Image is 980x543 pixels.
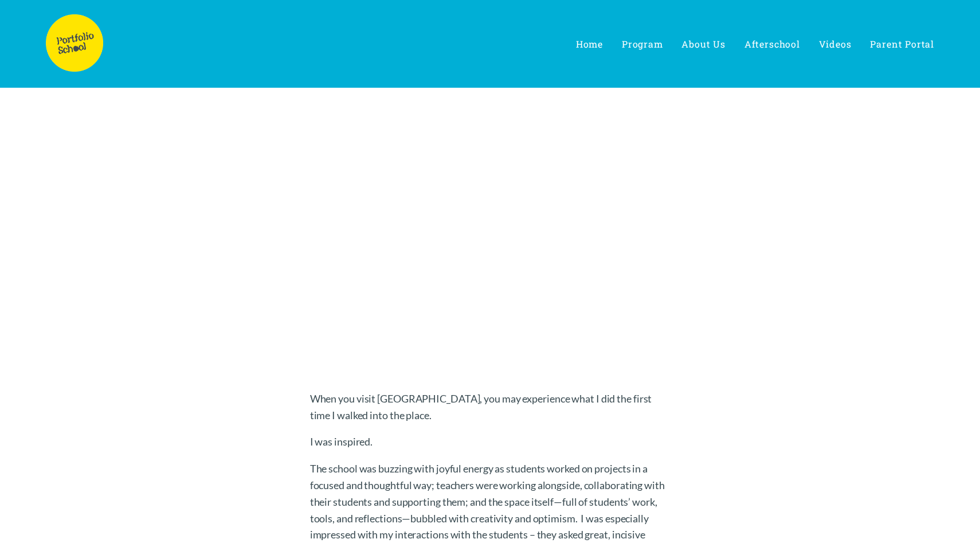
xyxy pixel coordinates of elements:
a: Videos [819,38,852,49]
a: Afterschool [744,38,800,49]
span: Afterschool [744,38,800,50]
img: Portfolio School [46,14,103,72]
p: I was inspired. [310,433,671,450]
h1: A message from Our Head of School [261,181,719,240]
a: Home [576,38,603,49]
span: Home [576,38,603,50]
p: When you visit [GEOGRAPHIC_DATA], you may experience what I did the first time I walked into the ... [310,390,671,424]
span: Videos [819,38,852,50]
a: Parent Portal [870,38,934,49]
span: About Us [681,38,725,50]
span: Program [622,38,663,50]
span: Parent Portal [870,38,934,50]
